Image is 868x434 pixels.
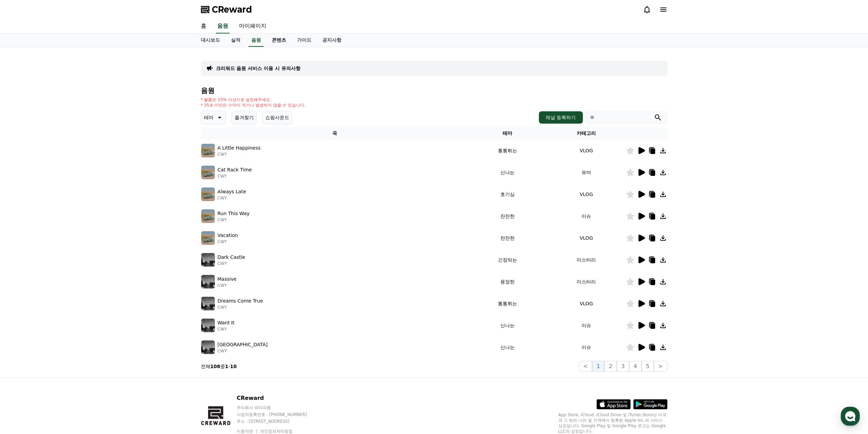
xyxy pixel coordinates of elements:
[468,140,547,162] td: 통통튀는
[201,253,215,267] img: music
[249,34,264,47] a: 음원
[468,314,547,336] td: 신나는
[201,87,667,94] h4: 음원
[201,4,252,15] a: CReward
[218,297,263,305] p: Dreams Come True
[218,144,261,152] p: A Little Happiness
[201,363,237,370] p: 전체 중 -
[218,261,245,266] p: CWY
[218,217,250,223] p: CWY
[468,127,547,140] th: 테마
[218,341,268,348] p: [GEOGRAPHIC_DATA]
[201,144,215,157] img: music
[237,394,320,402] p: CReward
[216,19,230,33] a: 음원
[218,305,263,310] p: CWY
[547,271,626,293] td: 미스터리
[201,231,215,245] img: music
[201,209,215,223] img: music
[237,405,320,410] p: 주식회사 와이피랩
[642,361,654,372] button: 5
[558,412,667,434] p: App Store, iCloud, iCloud Drive 및 iTunes Store는 미국과 그 밖의 나라 및 지역에서 등록된 Apple Inc.의 서비스 상표입니다. Goo...
[218,152,261,157] p: CWY
[201,127,468,140] th: 곡
[218,188,246,195] p: Always Late
[617,361,629,372] button: 3
[547,205,626,227] td: 이슈
[21,227,26,232] span: 홈
[547,183,626,205] td: VLOG
[212,4,252,15] span: CReward
[317,34,347,47] a: 공지사항
[2,216,45,234] a: 홈
[234,19,272,33] a: 마이페이지
[201,275,215,289] img: music
[547,293,626,314] td: VLOG
[260,429,293,434] a: 개인정보처리방침
[218,166,252,173] p: Cat Rack Time
[218,348,268,354] p: CWY
[654,361,667,372] button: >
[539,111,583,124] button: 채널 등록하기
[201,111,226,124] button: 테마
[468,162,547,183] td: 신나는
[218,254,245,261] p: Dark Castle
[230,364,237,369] strong: 10
[201,297,215,310] img: music
[547,127,626,140] th: 카테고리
[218,239,238,244] p: CWY
[262,111,292,124] button: 쇼핑사운드
[201,102,306,108] p: * 35초 미만은 수익이 적거나 발생하지 않을 수 있습니다.
[468,227,547,249] td: 잔잔한
[468,336,547,358] td: 신나는
[547,140,626,162] td: VLOG
[218,276,237,283] p: Massive
[225,364,229,369] strong: 1
[201,187,215,201] img: music
[592,361,604,372] button: 1
[604,361,617,372] button: 2
[237,419,320,424] p: 주소 : [STREET_ADDRESS]
[468,293,547,314] td: 통통튀는
[547,162,626,183] td: 유머
[201,166,215,179] img: music
[216,65,300,72] a: 크리워드 음원 서비스 이용 시 유의사항
[45,216,88,234] a: 대화
[237,412,320,417] p: 사업자등록번호 : [PHONE_NUMBER]
[218,232,238,239] p: Vacation
[195,34,225,47] a: 대시보드
[292,34,317,47] a: 가이드
[547,249,626,271] td: 미스터리
[232,111,257,124] button: 즐겨찾기
[218,173,252,179] p: CWY
[218,283,237,288] p: CWY
[237,429,258,434] a: 이용약관
[218,326,235,332] p: CWY
[201,340,215,354] img: music
[204,113,214,122] p: 테마
[547,314,626,336] td: 이슈
[266,34,292,47] a: 콘텐츠
[62,227,71,233] span: 대화
[218,195,246,201] p: CWY
[579,361,592,372] button: <
[195,19,212,33] a: 홈
[210,364,220,369] strong: 108
[547,336,626,358] td: 이슈
[225,34,246,47] a: 실적
[547,227,626,249] td: VLOG
[468,205,547,227] td: 잔잔한
[468,249,547,271] td: 긴장되는
[468,271,547,293] td: 웅장한
[201,319,215,332] img: music
[105,227,114,232] span: 설정
[201,97,306,102] p: * 볼륨은 15% 이상으로 설정해주세요.
[88,216,131,234] a: 설정
[468,183,547,205] td: 호기심
[629,361,642,372] button: 4
[218,210,250,217] p: Run This Way
[218,319,235,326] p: Want It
